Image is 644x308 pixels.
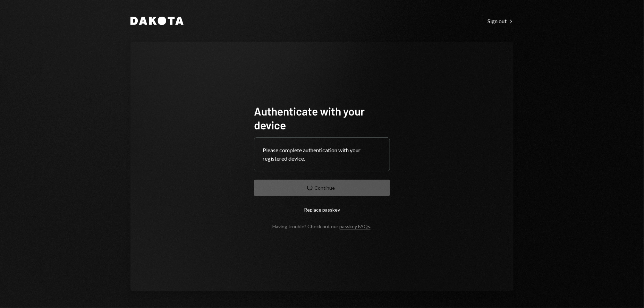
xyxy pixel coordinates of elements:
[488,17,514,25] a: Sign out
[273,223,372,229] div: Having trouble? Check out our .
[263,146,381,163] div: Please complete authentication with your registered device.
[254,104,390,132] h1: Authenticate with your device
[340,223,371,230] a: passkey FAQs
[488,18,514,25] div: Sign out
[254,202,390,218] button: Replace passkey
